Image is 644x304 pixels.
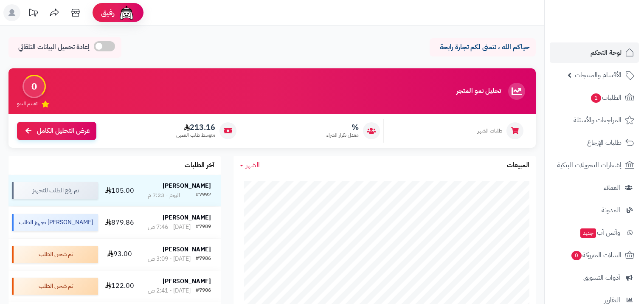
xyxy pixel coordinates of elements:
[12,278,98,295] div: تم شحن الطلب
[591,47,622,59] span: لوحة التحكم
[571,249,622,261] span: السلات المتروكة
[196,287,211,295] div: #7906
[550,200,639,220] a: المدونة
[246,160,260,170] span: الشهر
[148,223,191,231] div: [DATE] - 7:46 ص
[575,69,622,81] span: الأقسام والمنتجات
[550,222,639,243] a: وآتس آبجديد
[196,255,211,263] div: #7986
[148,191,180,200] div: اليوم - 7:23 م
[456,87,501,95] h3: تحليل نمو المتجر
[478,127,502,135] span: طلبات الشهر
[17,100,37,107] span: تقييم النمو
[550,267,639,288] a: أدوات التسويق
[604,182,620,194] span: العملاء
[326,132,359,139] span: معدل تكرار الشراء
[176,132,215,139] span: متوسط طلب العميل
[550,245,639,265] a: السلات المتروكة0
[591,93,601,103] span: 1
[240,160,260,170] a: الشهر
[118,4,135,21] img: ai-face.png
[550,177,639,198] a: العملاء
[101,8,115,18] span: رفيق
[579,227,620,239] span: وآتس آب
[12,246,98,263] div: تم شحن الطلب
[163,277,211,286] strong: [PERSON_NAME]
[163,245,211,254] strong: [PERSON_NAME]
[196,223,211,231] div: #7989
[507,162,529,169] h3: المبيعات
[37,126,90,136] span: عرض التحليل الكامل
[550,42,639,63] a: لوحة التحكم
[580,228,596,238] span: جديد
[163,181,211,190] strong: [PERSON_NAME]
[185,162,214,169] h3: آخر الطلبات
[550,132,639,153] a: طلبات الإرجاع
[101,270,138,302] td: 122.00
[176,123,215,132] span: 213.16
[148,255,191,263] div: [DATE] - 3:09 ص
[101,207,138,238] td: 879.86
[101,175,138,206] td: 105.00
[550,110,639,130] a: المراجعات والأسئلة
[17,122,96,140] a: عرض التحليل الكامل
[587,137,622,149] span: طلبات الإرجاع
[18,42,90,52] span: إعادة تحميل البيانات التلقائي
[574,114,622,126] span: المراجعات والأسئلة
[196,191,211,200] div: #7992
[571,251,582,260] span: 0
[583,272,620,284] span: أدوات التسويق
[436,42,529,52] p: حياكم الله ، نتمنى لكم تجارة رابحة
[550,155,639,175] a: إشعارات التحويلات البنكية
[12,182,98,199] div: تم رفع الطلب للتجهيز
[586,23,636,40] img: logo-2.png
[22,4,44,23] a: تحديثات المنصة
[148,287,191,295] div: [DATE] - 2:41 ص
[557,159,622,171] span: إشعارات التحويلات البنكية
[326,123,359,132] span: %
[550,87,639,108] a: الطلبات1
[590,92,622,104] span: الطلبات
[602,204,620,216] span: المدونة
[163,213,211,222] strong: [PERSON_NAME]
[12,214,98,231] div: [PERSON_NAME] تجهيز الطلب
[101,239,138,270] td: 93.00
